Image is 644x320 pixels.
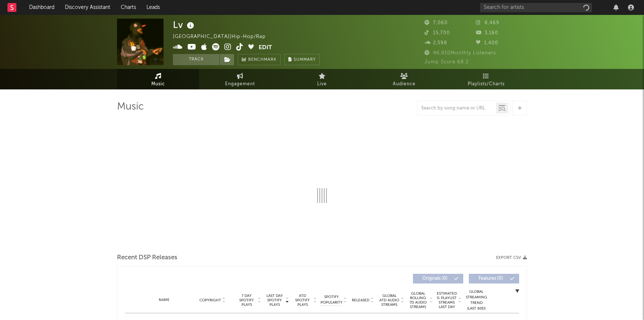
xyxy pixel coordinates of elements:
[265,294,284,307] span: Last Day Spotify Plays
[173,54,220,65] button: Track
[284,54,320,65] button: Summary
[352,298,369,302] span: Released
[424,41,447,45] span: 2,598
[173,19,196,31] div: Lv
[117,69,199,89] a: Music
[424,20,448,25] span: 7,060
[248,56,277,64] span: Benchmark
[474,276,508,281] span: Features ( 0 )
[417,105,496,111] input: Search by song name or URL
[424,60,468,64] span: Jump Score: 68.2
[408,291,428,309] span: Global Rolling 7D Audio Streams
[476,41,498,45] span: 1,400
[436,291,457,309] span: Estimated % Playlist Streams Last Day
[199,69,281,89] a: Engagement
[413,274,463,283] button: Originals(0)
[424,51,496,56] span: 46,910 Monthly Listeners
[238,54,281,65] a: Benchmark
[259,43,272,53] button: Edit
[469,274,519,283] button: Features(0)
[117,253,177,262] span: Recent DSP Releases
[363,69,445,89] a: Audience
[321,294,342,305] span: Spotify Popularity
[225,80,255,89] span: Engagement
[418,276,452,281] span: Originals ( 0 )
[445,69,527,89] a: Playlists/Charts
[293,294,312,307] span: ATD Spotify Plays
[476,20,499,25] span: 8,469
[476,31,498,35] span: 3,160
[468,80,505,89] span: Playlists/Charts
[393,80,416,89] span: Audience
[151,80,165,89] span: Music
[294,58,316,62] span: Summary
[465,289,487,311] div: Global Streaming Trend (Last 60D)
[424,31,450,35] span: 15,700
[281,69,363,89] a: Live
[237,294,256,307] span: 7 Day Spotify Plays
[317,80,327,89] span: Live
[140,297,189,303] div: Name
[173,32,283,41] div: [GEOGRAPHIC_DATA] | Hip-Hop/Rap
[480,3,592,12] input: Search for artists
[496,256,527,260] button: Export CSV
[379,294,400,307] span: Global ATD Audio Streams
[199,298,221,302] span: Copyright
